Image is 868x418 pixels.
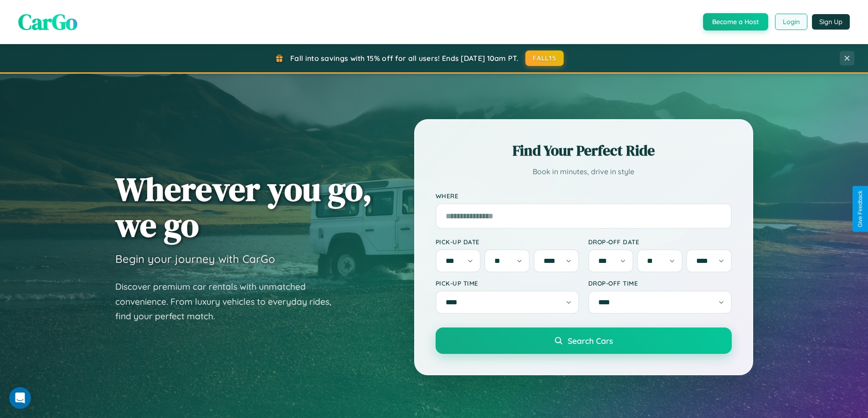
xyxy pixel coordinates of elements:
button: Login [775,14,807,30]
h3: Begin your journey with CarGo [115,252,275,266]
p: Book in minutes, drive in style [436,165,732,178]
div: Give Feedback [857,191,863,227]
span: Fall into savings with 15% off for all users! Ends [DATE] 10am PT. [290,54,519,63]
button: FALL15 [525,50,564,66]
h1: Wherever you go, we go [115,171,372,243]
iframe: Intercom live chat [9,387,31,409]
label: Where [436,192,732,200]
label: Pick-up Time [436,279,579,287]
button: Search Cars [436,327,732,354]
span: Search Cars [568,336,613,346]
label: Pick-up Date [436,238,579,246]
span: CarGo [18,7,77,37]
h2: Find Your Perfect Ride [436,141,732,161]
label: Drop-off Time [588,279,732,287]
button: Become a Host [703,13,768,30]
label: Drop-off Date [588,238,732,246]
p: Discover premium car rentals with unmatched convenience. From luxury vehicles to everyday rides, ... [115,279,343,324]
button: Sign Up [812,14,850,30]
